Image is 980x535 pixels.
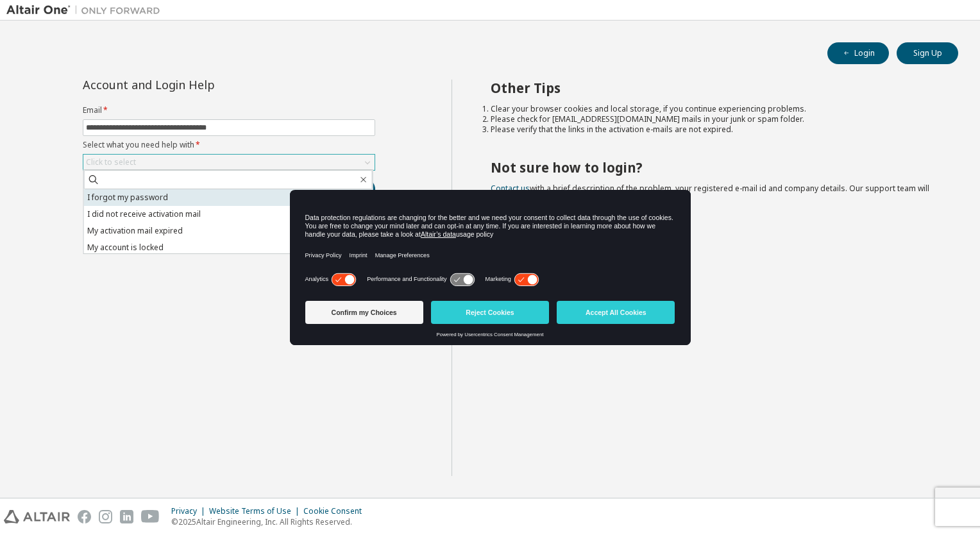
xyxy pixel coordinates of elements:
img: facebook.svg [78,510,91,523]
label: Email [83,105,375,115]
div: Privacy [171,506,209,516]
img: altair_logo.svg [4,510,70,523]
img: Altair One [6,4,167,17]
img: youtube.svg [141,510,160,523]
div: Cookie Consent [303,506,369,516]
img: instagram.svg [99,510,112,523]
a: Contact us [491,183,530,194]
img: linkedin.svg [120,510,133,523]
p: © 2025 Altair Engineering, Inc. All Rights Reserved. [171,516,369,527]
div: Click to select [86,157,136,167]
span: with a brief description of the problem, your registered e-mail id and company details. Our suppo... [491,183,929,204]
li: Clear your browser cookies and local storage, if you continue experiencing problems. [491,104,936,114]
h2: Not sure how to login? [491,159,936,176]
li: Please check for [EMAIL_ADDRESS][DOMAIN_NAME] mails in your junk or spam folder. [491,114,936,124]
li: I forgot my password [84,189,373,206]
div: Account and Login Help [83,80,317,90]
button: Sign Up [897,42,958,64]
li: Please verify that the links in the activation e-mails are not expired. [491,124,936,135]
button: Login [827,42,889,64]
div: Click to select [83,155,375,170]
label: Select what you need help with [83,140,375,150]
div: Website Terms of Use [209,506,303,516]
h2: Other Tips [491,80,936,96]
